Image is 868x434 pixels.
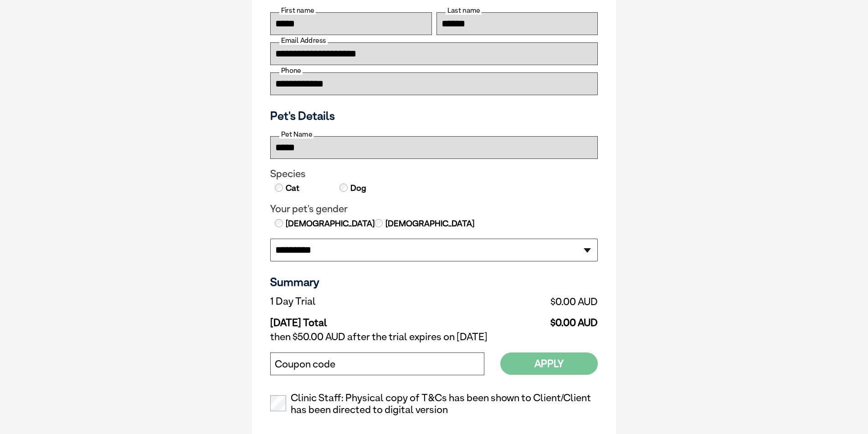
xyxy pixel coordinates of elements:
input: Clinic Staff: Physical copy of T&Cs has been shown to Client/Client has been directed to digital ... [270,395,286,411]
h3: Summary [270,275,598,289]
td: 1 Day Trial [270,293,448,310]
td: $0.00 AUD [448,310,598,329]
label: First name [279,6,316,15]
td: then $50.00 AUD after the trial expires on [DATE] [270,329,598,345]
legend: Species [270,168,598,180]
button: Apply [500,352,598,375]
label: Phone [279,66,303,75]
td: [DATE] Total [270,310,448,329]
td: $0.00 AUD [448,293,598,310]
label: Last name [446,6,482,15]
label: Email Address [279,36,328,45]
h3: Pet's Details [267,109,601,123]
label: Coupon code [275,358,335,370]
label: Clinic Staff: Physical copy of T&Cs has been shown to Client/Client has been directed to digital ... [270,392,598,416]
legend: Your pet's gender [270,203,598,215]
